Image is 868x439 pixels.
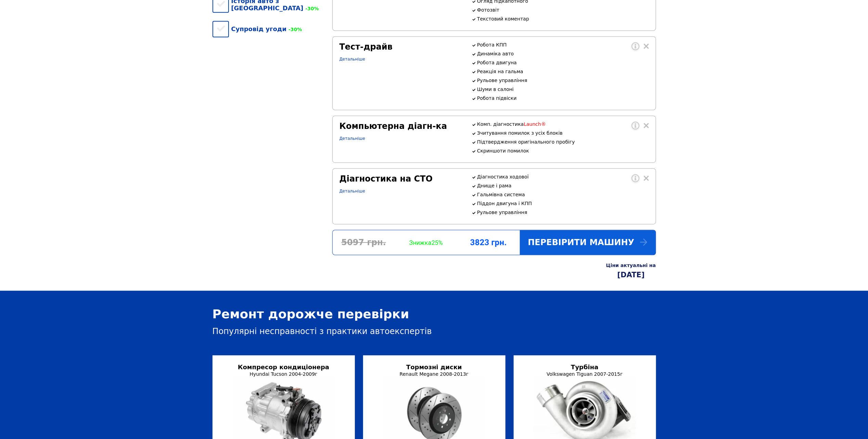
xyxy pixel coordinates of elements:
div: Перевірити машину [520,230,656,255]
a: Детальніше [339,57,365,62]
div: Тормозні диски [378,363,490,371]
p: Діагностика ходової [477,174,648,179]
div: 3823 грн. [457,238,519,247]
div: Компьютерна діагн-ка [339,121,464,131]
p: Днище і рама [477,183,648,188]
div: Volkswagen Tiguan 2007-2015г [529,371,640,377]
p: Реакція на гальма [477,69,648,74]
div: Популярні несправності з практики автоекспертів [212,327,656,336]
p: Підтвердження оригінального пробігу [477,139,648,145]
a: Детальніше [339,136,365,141]
p: Гальмівна система [477,192,648,197]
div: Тест-драйв [339,42,464,52]
div: [DATE] [606,271,656,279]
div: Супровід угоди [212,18,324,39]
span: -30% [286,27,302,32]
p: Текстовий коментар [477,16,648,22]
p: Рульове управління [477,210,648,215]
div: Hyundai Tucson 2004-2009г [228,371,339,377]
p: Зчитування помилок з усіх блоків [477,130,648,136]
div: Знижка [395,239,457,246]
p: Робота КПП [477,42,648,48]
p: Фотозвіт [477,7,648,13]
p: Динаміка авто [477,51,648,56]
p: Робота двигуна [477,60,648,65]
div: Діагностика на СТО [339,174,464,184]
p: Рульове управління [477,78,648,83]
div: Ціни актуальні на [606,263,656,268]
div: Турбіна [529,363,640,371]
div: Renault Megane 2008-2013г [378,371,490,377]
div: 5097 грн. [333,238,395,247]
p: Скриншоти помилок [477,148,648,154]
p: Робота підвіски [477,95,648,101]
p: Комп. діагностика [477,121,648,127]
span: 25% [431,239,443,246]
div: Компресор кондиціонера [228,363,339,371]
span: -30% [303,6,319,11]
p: Піддон двигуна і КПП [477,201,648,206]
span: Launch® [524,121,546,127]
div: Ремонт дорожче перевірки [212,307,656,321]
a: Детальніше [339,189,365,194]
p: Шуми в салоні [477,87,648,92]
